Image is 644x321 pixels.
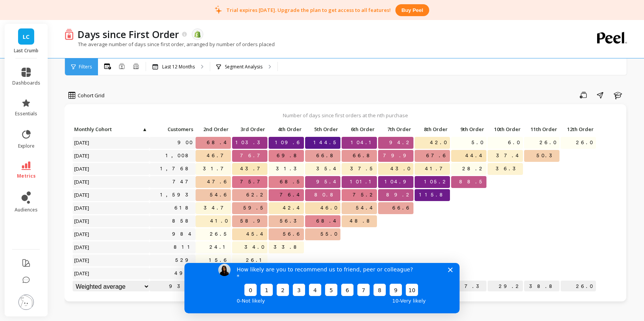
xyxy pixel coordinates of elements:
[18,143,35,149] span: explore
[389,163,413,175] span: 43.0
[151,126,193,132] span: Customers
[234,137,267,148] span: 103.3
[239,150,267,161] span: 76.7
[73,268,91,279] span: [DATE]
[225,64,262,70] p: Segment Analysis
[73,137,91,148] span: [DATE]
[315,176,340,188] span: 95.4
[343,126,375,132] span: 6th Order
[315,150,340,161] span: 66.8
[171,215,196,227] a: 858
[494,163,523,175] span: 36.3
[574,137,596,148] span: 26.0
[73,215,91,227] span: [DATE]
[382,150,413,161] span: 79.9
[149,124,186,136] div: Toggle SortBy
[275,150,304,161] span: 69.8
[74,126,141,132] span: Monthly Cohort
[72,112,619,119] p: Number of days since first orders at the nth purchase
[174,254,196,266] a: 529
[194,31,201,38] img: api.shopify.svg
[319,228,340,240] span: 55.0
[378,124,413,135] p: 7th Order
[315,215,340,227] span: 68.4
[176,137,196,148] a: 900
[207,254,231,266] span: 15.6
[159,189,196,201] a: 1,593
[458,176,486,188] span: 88.5
[274,163,304,175] span: 31.3
[162,64,195,70] p: Last 12 Months
[561,281,596,292] p: 26.0
[391,202,413,214] span: 66.6
[423,163,450,175] span: 41.7
[23,32,30,41] span: LC
[341,124,378,136] div: Toggle SortBy
[73,189,91,201] span: [DATE]
[72,124,109,136] div: Toggle SortBy
[307,126,338,132] span: 5th Order
[245,228,267,240] span: 45.4
[73,124,149,135] p: Monthly Cohort
[416,126,448,132] span: 8th Order
[159,163,196,175] a: 1,768
[538,137,559,148] span: 26.0
[561,124,596,135] p: 12th Order
[313,189,340,201] span: 80.8
[305,124,341,136] div: Toggle SortBy
[451,124,486,135] p: 9th Order
[395,4,429,16] button: Buy peel
[348,215,377,227] span: 48.8
[272,241,304,253] span: 33.8
[79,64,92,70] span: Filters
[196,124,231,135] p: 2nd Order
[205,150,231,161] span: 46.7
[380,126,411,132] span: 7th Order
[383,176,413,188] span: 104.9
[281,228,304,240] span: 56.6
[487,124,524,136] div: Toggle SortBy
[18,294,34,310] img: profile picture
[453,126,484,132] span: 9th Order
[351,189,377,201] span: 75.2
[239,176,267,188] span: 75.7
[73,202,91,214] span: [DATE]
[423,176,450,188] span: 105.2
[349,176,377,188] span: 101.1
[281,202,304,214] span: 42.4
[208,228,231,240] span: 26.5
[342,124,377,135] p: 6th Order
[562,126,594,132] span: 12th Order
[65,41,275,48] p: The average number of days since first order, arranged by number of orders placed
[226,7,391,13] p: Trial expires [DATE]. Upgrade the plan to get access to all features!
[378,124,414,136] div: Toggle SortBy
[526,126,557,132] span: 11th Order
[245,189,267,201] span: 62.2
[349,137,377,148] span: 104.1
[425,150,450,161] span: 67.6
[173,202,196,214] a: 618
[171,228,196,240] a: 984
[73,150,91,161] span: [DATE]
[489,126,521,132] span: 10th Order
[164,150,196,161] a: 1,008
[319,202,340,214] span: 46.0
[78,28,179,41] p: Days since First Order
[141,126,147,132] span: ▲
[15,111,37,117] span: essentials
[17,173,36,179] span: metrics
[205,137,231,148] span: 68.4
[464,150,486,161] span: 44.4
